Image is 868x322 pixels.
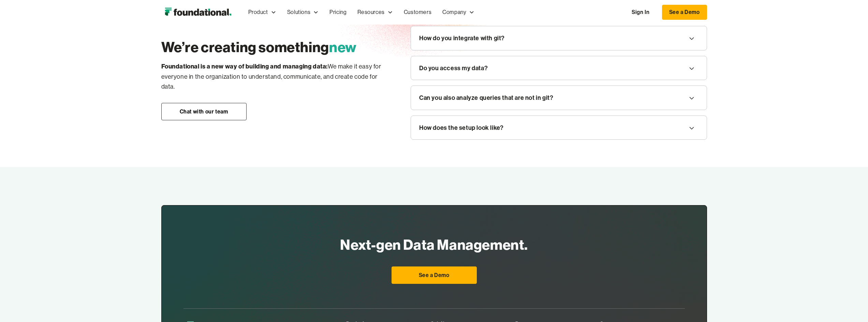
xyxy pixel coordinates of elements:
[340,234,528,255] h2: Next-gen Data Management.
[243,1,282,24] div: Product
[357,8,384,17] div: Resources
[392,266,477,284] a: See a Demo
[161,103,247,121] a: Chat with our team
[419,63,488,73] div: Do you access my data?
[419,123,503,133] div: How does the setup look like?
[398,1,437,24] a: Customers
[282,1,324,24] div: Solutions
[248,8,268,17] div: Product
[161,61,383,92] p: We make it easy for everyone in the organization to understand, communicate, and create code for ...
[161,62,328,70] strong: Foundational is a new way of building and managing data:
[662,5,707,20] a: See a Demo
[352,1,398,24] div: Resources
[625,5,656,19] a: Sign In
[324,1,352,24] a: Pricing
[161,39,383,56] h2: We’re creating something
[745,243,868,322] div: Widget de chat
[287,8,310,17] div: Solutions
[329,39,357,56] span: new
[419,93,553,103] div: Can you also analyze queries that are not in git?
[437,1,480,24] div: Company
[442,8,466,17] div: Company
[419,33,505,43] div: How do you integrate with git?
[161,5,235,19] a: home
[161,5,235,19] img: Foundational Logo
[745,243,868,322] iframe: Chat Widget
